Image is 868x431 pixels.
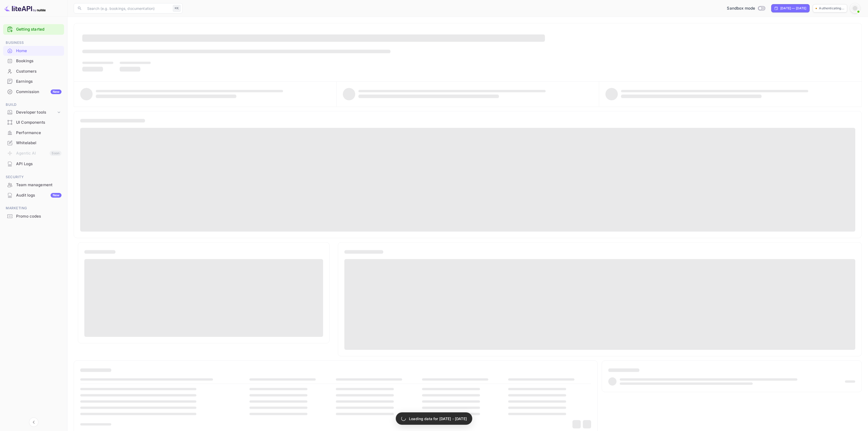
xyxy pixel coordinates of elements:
[16,26,61,32] a: Getting started
[51,193,61,198] div: New
[3,56,64,66] a: Bookings
[16,120,61,126] div: UI Components
[16,48,61,54] div: Home
[3,56,64,66] div: Bookings
[16,182,61,188] div: Team management
[3,174,64,180] span: Security
[3,46,64,56] div: Home
[409,416,467,421] p: Loading data for [DATE] - [DATE]
[16,58,61,64] div: Bookings
[3,24,64,35] div: Getting started
[16,89,61,95] div: Commission
[3,87,64,96] a: CommissionNew
[84,3,171,13] input: Search (e.g. bookings, documentation)
[173,5,181,12] div: ⌘K
[3,190,64,200] a: Audit logsNew
[3,180,64,190] a: Team management
[4,4,46,12] img: LiteAPI logo
[16,68,61,74] div: Customers
[3,128,64,137] a: Performance
[16,213,61,219] div: Promo codes
[3,77,64,87] div: Earnings
[780,6,806,11] div: [DATE] — [DATE]
[51,89,61,94] div: New
[3,117,64,127] a: UI Components
[29,418,38,427] button: Collapse navigation
[725,5,767,11] div: Switch to Production mode
[3,159,64,169] div: API Logs
[3,77,64,86] a: Earnings
[16,140,61,146] div: Whitelabel
[3,138,64,148] a: Whitelabel
[3,66,64,77] div: Customers
[16,79,61,85] div: Earnings
[3,117,64,128] div: UI Components
[16,109,56,115] div: Developer tools
[3,66,64,76] a: Customers
[3,46,64,55] a: Home
[3,205,64,211] span: Marketing
[3,128,64,138] div: Performance
[3,102,64,108] span: Build
[727,5,755,11] span: Sandbox mode
[3,190,64,200] div: Audit logsNew
[16,192,61,198] div: Audit logs
[16,161,61,167] div: API Logs
[819,6,844,11] p: Authenticating...
[3,40,64,46] span: Business
[3,211,64,221] a: Promo codes
[16,130,61,136] div: Performance
[3,108,64,117] div: Developer tools
[3,159,64,169] a: API Logs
